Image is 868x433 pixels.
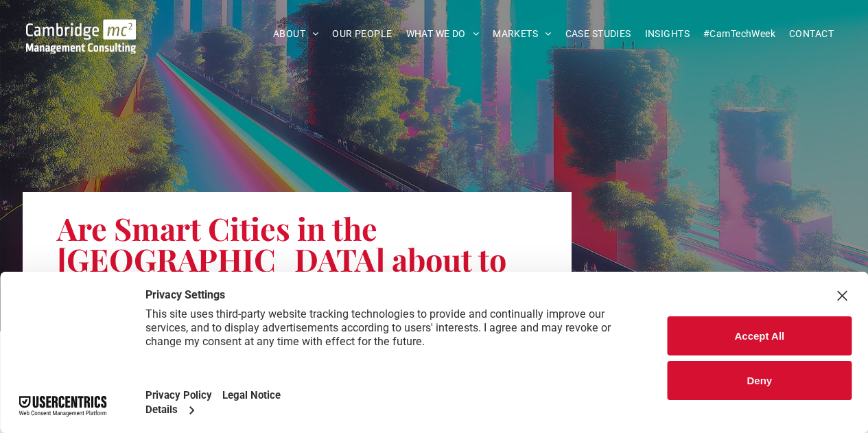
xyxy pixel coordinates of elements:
a: Your Business Transformed | Cambridge Management Consulting [26,21,137,36]
a: OUR PEOPLE [325,23,399,45]
h1: Are Smart Cities in the [GEOGRAPHIC_DATA] about to Become a Reality? [57,211,537,307]
a: ABOUT [266,23,326,45]
a: MARKETS [486,23,558,45]
a: #CamTechWeek [696,23,782,45]
a: INSIGHTS [638,23,696,45]
a: WHAT WE DO [399,23,486,45]
a: CONTACT [782,23,841,45]
a: CASE STUDIES [559,23,638,45]
img: Cambridge MC Logo, digital transformation [26,19,137,54]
